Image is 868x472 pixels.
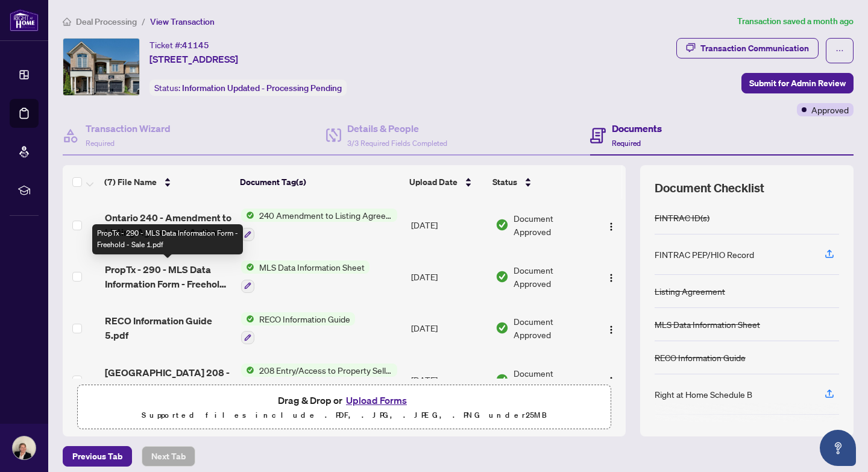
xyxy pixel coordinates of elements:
button: Status Icon240 Amendment to Listing Agreement - Authority to Offer for Sale Price Change/Extensio... [241,209,397,241]
span: [GEOGRAPHIC_DATA] 208 - EntryAccess to Property Seller Acknowledgement.pdf [105,365,231,394]
img: Logo [606,325,616,335]
button: Status Icon208 Entry/Access to Property Seller Acknowledgement [241,363,397,396]
span: home [63,17,71,26]
span: Document Approved [514,212,591,238]
span: Previous Tab [72,447,122,466]
img: Profile Icon [13,436,36,459]
span: ellipsis [835,46,844,55]
p: Supported files include .PDF, .JPG, .JPEG, .PNG under 25 MB [85,408,603,423]
button: Status IconRECO Information Guide [241,312,355,345]
span: 41145 [182,40,209,51]
span: 240 Amendment to Listing Agreement - Authority to Offer for Sale Price Change/Extension/Amendment(s) [254,209,397,222]
li: / [142,14,145,28]
span: Drag & Drop or [278,392,410,408]
button: Submit for Admin Review [741,73,854,93]
div: FINTRAC ID(s) [655,211,709,224]
img: Status Icon [241,312,254,326]
td: [DATE] [406,354,491,406]
span: 208 Entry/Access to Property Seller Acknowledgement [254,363,397,377]
img: IMG-W12251524_1.jpg [63,39,139,95]
img: Logo [606,222,616,231]
button: Upload Forms [342,392,410,408]
button: Logo [602,318,621,338]
div: RECO Information Guide [655,351,746,364]
div: Ticket #: [149,38,209,52]
div: FINTRAC PEP/HIO Record [655,248,754,261]
th: Document Tag(s) [235,165,404,199]
td: [DATE] [406,303,491,354]
button: Logo [602,370,621,389]
span: 3/3 Required Fields Completed [347,139,447,148]
th: Status [488,165,593,199]
td: [DATE] [406,199,491,251]
button: Next Tab [142,446,195,467]
img: Status Icon [241,260,254,274]
td: [DATE] [406,251,491,303]
span: RECO Information Guide [254,312,355,326]
span: Approved [811,103,849,116]
img: Logo [606,273,616,283]
h4: Transaction Wizard [86,121,171,136]
div: MLS Data Information Sheet [655,318,760,331]
button: Open asap [820,430,856,466]
div: PropTx - 290 - MLS Data Information Form - Freehold - Sale 1.pdf [92,224,243,254]
img: Status Icon [241,363,254,377]
span: [STREET_ADDRESS] [149,52,238,66]
th: Upload Date [404,165,488,199]
img: Status Icon [241,209,254,222]
span: PropTx - 290 - MLS Data Information Form - Freehold - Sale 1.pdf [105,262,231,291]
span: Document Approved [514,367,591,393]
span: Drag & Drop orUpload FormsSupported files include .PDF, .JPG, .JPEG, .PNG under25MB [78,385,611,430]
span: Required [86,139,115,148]
span: Document Approved [514,263,591,290]
span: Information Updated - Processing Pending [182,83,342,93]
span: Submit for Admin Review [749,74,846,93]
img: Document Status [495,373,509,386]
img: logo [10,9,39,31]
div: Transaction Communication [700,39,809,58]
span: Upload Date [409,175,458,189]
h4: Details & People [347,121,447,136]
span: Document Approved [514,315,591,341]
span: View Transaction [150,16,215,27]
img: Document Status [495,270,509,283]
div: Status: [149,80,347,96]
article: Transaction saved a month ago [737,14,854,28]
span: Status [492,175,517,189]
span: MLS Data Information Sheet [254,260,370,274]
span: Ontario 240 - Amendment to Listing Agreement Authority to Offer for Sale Price ChangeExtensionAme... [105,210,231,239]
span: RECO Information Guide 5.pdf [105,313,231,342]
img: Document Status [495,321,509,335]
img: Document Status [495,218,509,231]
span: Required [612,139,641,148]
img: Logo [606,376,616,386]
div: Listing Agreement [655,285,725,298]
button: Status IconMLS Data Information Sheet [241,260,370,293]
h4: Documents [612,121,662,136]
button: Previous Tab [63,446,132,467]
button: Logo [602,267,621,286]
button: Transaction Communication [676,38,819,58]
button: Logo [602,215,621,234]
span: (7) File Name [104,175,157,189]
div: Right at Home Schedule B [655,388,752,401]
th: (7) File Name [99,165,235,199]
span: Document Checklist [655,180,764,197]
span: Deal Processing [76,16,137,27]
